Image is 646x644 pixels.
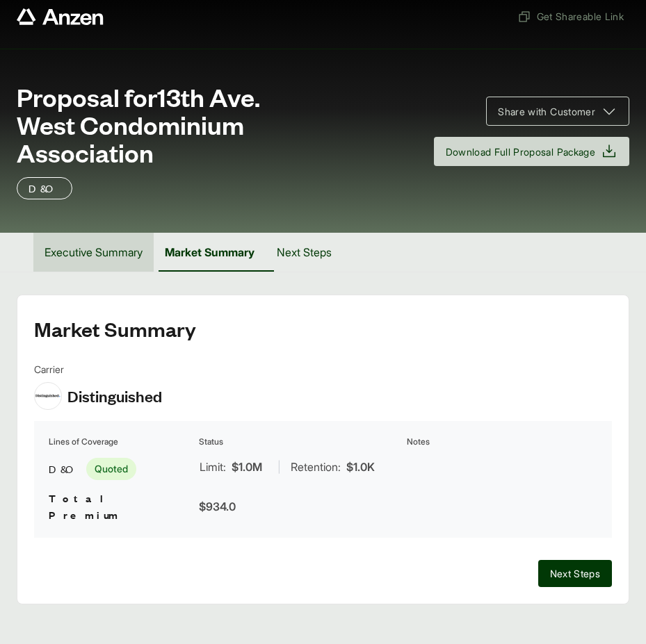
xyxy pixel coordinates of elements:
a: Anzen website [17,8,104,25]
span: Download Full Proposal Package [446,145,596,159]
span: Proposal for 13th Ave. West Condominium Association [17,83,295,166]
span: Get Shareable Link [517,9,624,24]
th: Status [198,435,403,449]
span: | [277,460,281,474]
span: Limit: [200,459,226,475]
span: Carrier [34,362,162,377]
span: Share with Customer [498,104,595,119]
span: Distinguished [67,386,162,406]
span: D&O [49,461,81,477]
img: Distinguished [35,394,61,399]
span: Next Steps [550,566,601,581]
th: Notes [406,435,598,449]
button: Share with Customer [486,97,629,126]
th: Lines of Coverage [48,435,195,449]
span: Total Premium [49,490,120,522]
button: Get Shareable Link [512,3,629,29]
span: $1.0M [232,459,262,475]
button: Executive Summary [33,233,154,272]
span: Retention: [291,459,341,475]
button: Next Steps [266,233,343,272]
span: $1.0K [346,459,375,475]
p: D&O [29,180,60,197]
button: Market Summary [154,233,266,272]
button: Next Steps [538,560,613,587]
button: Download Full Proposal Package [434,137,630,166]
h2: Market Summary [34,317,612,340]
span: Quoted [86,458,136,480]
span: $934.0 [199,499,236,513]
